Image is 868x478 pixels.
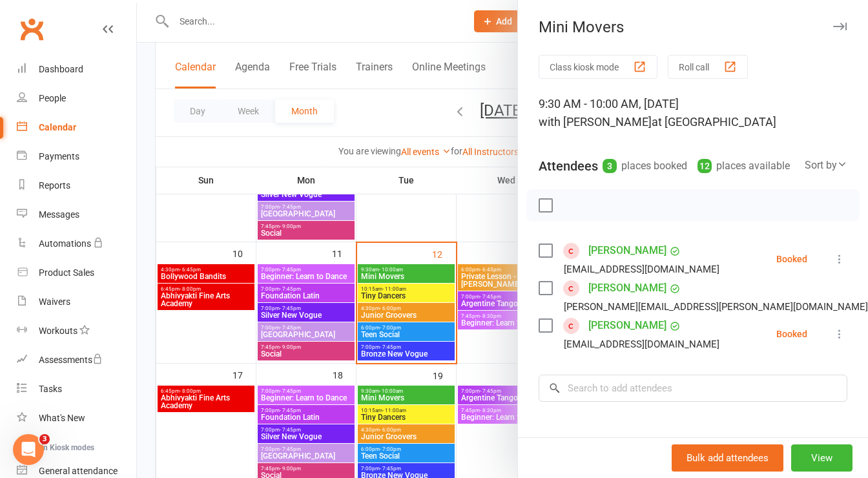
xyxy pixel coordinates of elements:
span: 3 [39,434,50,444]
a: Reports [17,171,136,200]
div: Product Sales [39,267,94,278]
div: [EMAIL_ADDRESS][DOMAIN_NAME] [564,261,719,278]
input: Search to add attendees [539,375,847,402]
a: Clubworx [15,13,48,45]
div: Workouts [39,326,77,336]
a: Workouts [17,317,136,346]
a: [PERSON_NAME] [588,315,666,336]
div: Mini Movers [518,18,868,36]
a: Waivers [17,287,136,317]
div: places booked [603,157,687,175]
div: Reports [39,180,70,191]
iframe: Intercom live chat [13,434,44,465]
a: People [17,84,136,113]
div: Automations [39,238,91,249]
span: at [GEOGRAPHIC_DATA] [652,115,776,129]
a: [PERSON_NAME] [588,240,666,261]
div: 12 [697,159,712,173]
div: 9:30 AM - 10:00 AM, [DATE] [539,95,847,131]
a: Payments [17,142,136,171]
a: [PERSON_NAME] [588,278,666,298]
div: [EMAIL_ADDRESS][DOMAIN_NAME] [564,336,719,353]
div: Booked [776,255,807,264]
div: 3 [603,159,617,173]
div: What's New [39,413,85,423]
button: View [791,444,852,472]
div: Messages [39,209,79,220]
div: Calendar [39,122,76,132]
a: Assessments [17,346,136,375]
div: Dashboard [39,64,83,74]
button: Roll call [668,55,748,79]
div: General attendance [39,466,118,476]
span: with [PERSON_NAME] [539,115,652,129]
div: Waivers [39,296,70,307]
div: Booked [776,329,807,338]
div: People [39,93,66,103]
div: Tasks [39,384,62,394]
a: Messages [17,200,136,229]
div: [PERSON_NAME][EMAIL_ADDRESS][PERSON_NAME][DOMAIN_NAME] [564,298,868,315]
div: Sort by [805,157,847,174]
button: Bulk add attendees [672,444,783,472]
a: Calendar [17,113,136,142]
a: Automations [17,229,136,258]
a: Dashboard [17,55,136,84]
a: Product Sales [17,258,136,287]
div: Attendees [539,157,598,175]
button: Class kiosk mode [539,55,657,79]
a: Tasks [17,375,136,404]
div: Payments [39,151,79,161]
a: What's New [17,404,136,433]
div: Assessments [39,355,103,365]
div: places available [697,157,790,175]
